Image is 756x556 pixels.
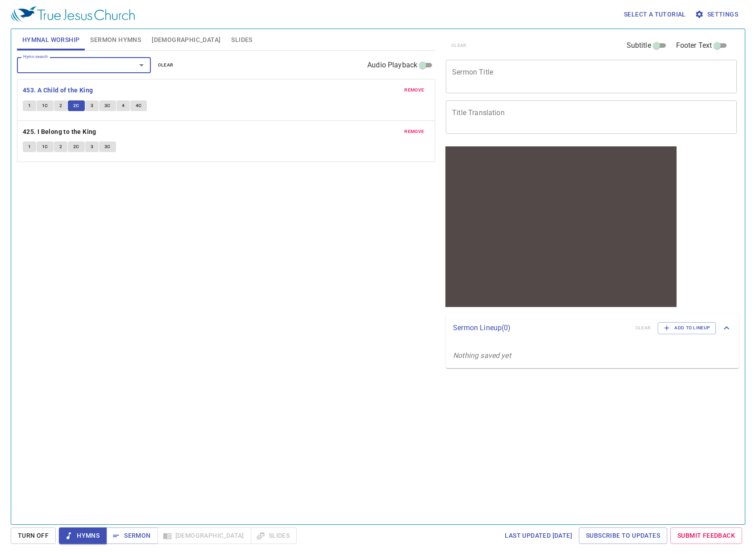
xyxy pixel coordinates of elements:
[104,102,111,110] span: 3C
[122,102,125,110] span: 4
[624,9,686,20] span: Select a tutorial
[42,102,48,110] span: 1C
[399,85,429,95] button: remove
[505,530,572,541] span: Last updated [DATE]
[579,527,667,544] a: Subscribe to Updates
[91,143,93,151] span: 3
[28,143,31,151] span: 1
[99,100,116,111] button: 3C
[59,102,62,110] span: 2
[59,143,62,151] span: 2
[697,9,738,20] span: Settings
[23,126,96,137] b: 425. I Belong to the King
[670,527,742,544] a: Submit Feedback
[28,102,31,110] span: 1
[116,100,130,111] button: 4
[99,141,116,152] button: 3C
[22,34,80,46] span: Hymnal Worship
[693,6,742,23] button: Settings
[85,100,99,111] button: 3
[54,100,67,111] button: 2
[73,143,79,151] span: 2C
[23,85,93,96] b: 453. A Child of the King
[54,141,67,152] button: 2
[23,100,36,111] button: 1
[130,100,147,111] button: 4C
[91,102,93,110] span: 3
[677,530,735,541] span: Submit Feedback
[446,313,739,343] div: Sermon Lineup(0)clearAdd to Lineup
[37,141,54,152] button: 1C
[153,60,179,71] button: clear
[586,530,660,541] span: Subscribe to Updates
[37,100,54,111] button: 1C
[73,102,79,110] span: 2C
[104,143,111,151] span: 3C
[501,527,576,544] a: Last updated [DATE]
[135,59,148,71] button: Open
[11,6,135,22] img: True Jesus Church
[59,527,107,544] button: Hymns
[66,530,100,541] span: Hymns
[367,60,417,71] span: Audio Playback
[620,6,690,23] button: Select a tutorial
[90,34,141,46] span: Sermon Hymns
[658,322,716,334] button: Add to Lineup
[404,86,424,94] span: remove
[676,40,712,51] span: Footer Text
[404,128,424,136] span: remove
[23,126,98,137] button: 425. I Belong to the King
[442,143,680,310] iframe: from-child
[23,141,36,152] button: 1
[664,324,710,332] span: Add to Lineup
[453,351,511,360] i: Nothing saved yet
[158,61,174,69] span: clear
[11,527,56,544] button: Turn Off
[18,530,49,541] span: Turn Off
[85,141,99,152] button: 3
[106,527,158,544] button: Sermon
[68,100,85,111] button: 2C
[453,323,628,333] p: Sermon Lineup ( 0 )
[399,126,429,137] button: remove
[42,143,48,151] span: 1C
[136,102,142,110] span: 4C
[113,530,150,541] span: Sermon
[152,34,220,46] span: [DEMOGRAPHIC_DATA]
[68,141,85,152] button: 2C
[627,40,651,51] span: Subtitle
[231,34,252,46] span: Slides
[23,85,95,96] button: 453. A Child of the King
